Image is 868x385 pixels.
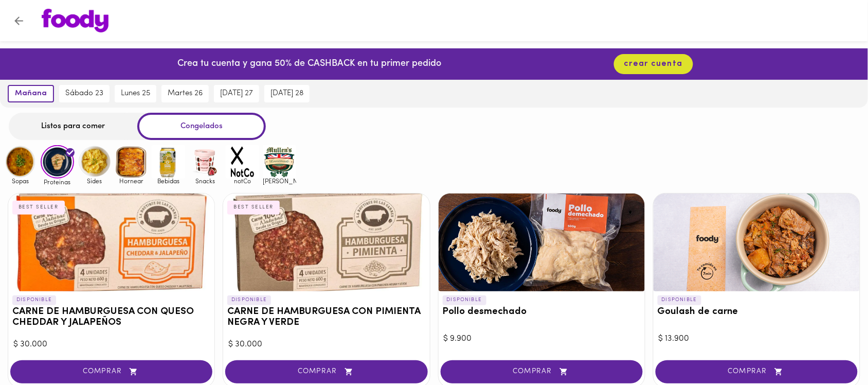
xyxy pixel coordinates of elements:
[654,194,860,291] div: Goulash de carne
[12,307,210,328] h3: CARNE DE HAMBURGUESA CON QUESO CHEDDAR Y JALAPEÑOS
[454,367,630,376] span: COMPRAR
[12,201,65,214] div: BEST SELLER
[624,59,683,69] span: crear cuenta
[443,295,486,305] p: DISPONIBLE
[223,194,429,291] div: CARNE DE HAMBURGUESA CON PIMIENTA NEGRA Y VERDE
[226,178,259,184] span: notCo
[115,178,148,184] span: Hornear
[227,295,271,305] p: DISPONIBLE
[78,145,111,179] img: Sides
[4,178,37,184] span: Sopas
[115,145,148,179] img: Hornear
[13,339,209,351] div: $ 30.000
[168,89,203,98] span: martes 26
[121,89,150,98] span: lunes 25
[225,360,427,383] button: COMPRAR
[264,85,310,102] button: [DATE] 28
[189,145,222,179] img: Snacks
[8,194,214,291] div: CARNE DE HAMBURGUESA CON QUESO CHEDDAR Y JALAPEÑOS
[189,178,222,184] span: Snacks
[177,58,441,71] p: Crea tu cuenta y gana 50% de CASHBACK en tu primer pedido
[270,89,303,98] span: [DATE] 28
[439,194,645,291] div: Pollo desmechado
[8,85,54,102] button: mañana
[227,307,425,328] h3: CARNE DE HAMBURGUESA CON PIMIENTA NEGRA Y VERDE
[668,367,845,376] span: COMPRAR
[263,145,296,179] img: mullens
[12,295,56,305] p: DISPONIBLE
[152,178,185,184] span: Bebidas
[9,113,137,140] div: Listos para comer
[42,9,109,32] img: logo.png
[6,8,31,33] button: Volver
[263,178,296,184] span: [PERSON_NAME]
[238,367,414,376] span: COMPRAR
[161,85,209,102] button: martes 26
[659,333,855,345] div: $ 13.900
[220,89,253,98] span: [DATE] 27
[656,360,858,383] button: COMPRAR
[444,333,640,345] div: $ 9.900
[808,325,858,375] iframe: Messagebird Livechat Widget
[228,339,424,351] div: $ 30.000
[41,145,74,179] img: Proteinas
[443,307,641,318] h3: Pollo desmechado
[78,178,111,184] span: Sides
[214,85,259,102] button: [DATE] 27
[10,360,212,383] button: COMPRAR
[59,85,110,102] button: sábado 23
[226,145,259,179] img: notCo
[152,145,185,179] img: Bebidas
[137,113,266,140] div: Congelados
[115,85,156,102] button: lunes 25
[658,307,856,318] h3: Goulash de carne
[658,295,701,305] p: DISPONIBLE
[614,54,693,74] button: crear cuenta
[4,145,37,179] img: Sopas
[65,89,103,98] span: sábado 23
[41,179,74,185] span: Proteinas
[15,89,47,98] span: mañana
[227,201,280,214] div: BEST SELLER
[441,360,643,383] button: COMPRAR
[23,367,200,376] span: COMPRAR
